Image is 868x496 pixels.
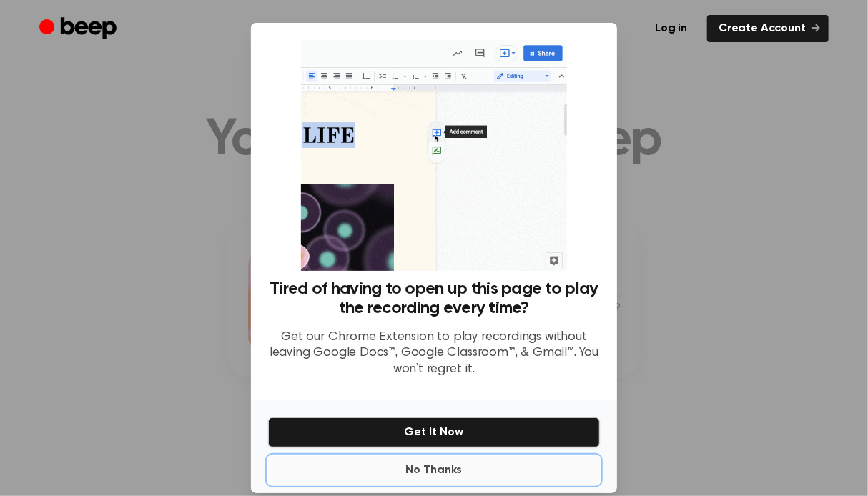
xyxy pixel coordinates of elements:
a: Log in [643,15,699,42]
button: No Thanks [268,456,600,485]
a: Create Account [707,15,829,42]
img: Beep extension in action [301,40,566,271]
p: Get our Chrome Extension to play recordings without leaving Google Docs™, Google Classroom™, & Gm... [268,329,600,378]
a: Beep [39,15,120,43]
button: Get It Now [268,417,600,447]
h3: Tired of having to open up this page to play the recording every time? [268,279,600,318]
